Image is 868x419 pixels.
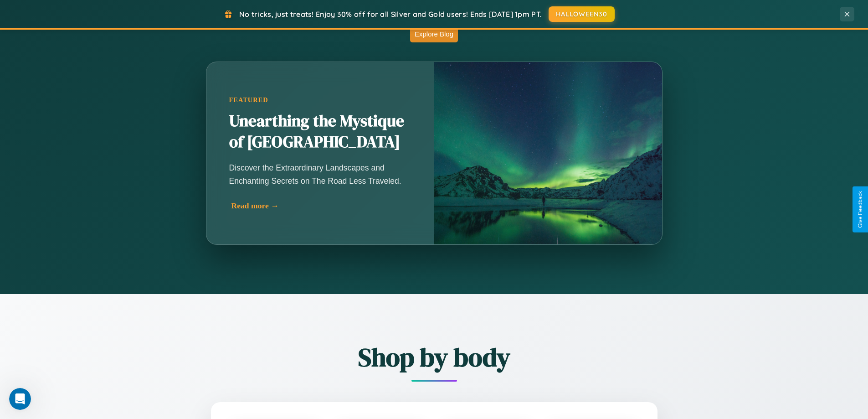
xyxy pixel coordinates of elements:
[857,191,863,228] div: Give Feedback
[9,388,31,410] iframe: Intercom live chat
[410,26,458,42] button: Explore Blog
[229,111,411,153] h2: Unearthing the Mystique of [GEOGRAPHIC_DATA]
[161,340,708,375] h2: Shop by body
[229,161,411,187] p: Discover the Extraordinary Landscapes and Enchanting Secrets on The Road Less Traveled.
[229,96,411,104] div: Featured
[239,10,542,19] span: No tricks, just treats! Enjoy 30% off for all Silver and Gold users! Ends [DATE] 1pm PT.
[231,201,414,211] div: Read more →
[549,6,615,22] button: HALLOWEEN30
